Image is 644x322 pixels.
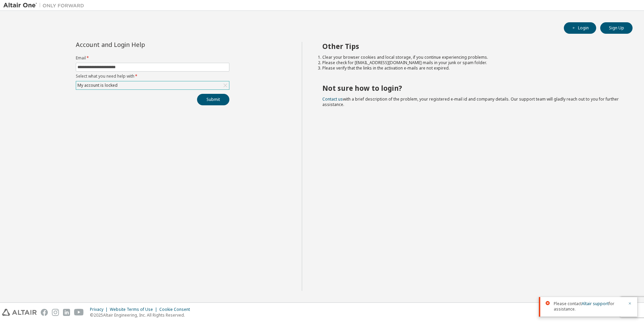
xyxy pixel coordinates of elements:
h2: Not sure how to login? [322,84,621,92]
div: My account is locked [76,82,119,89]
p: © 2025 Altair Engineering, Inc. All Rights Reserved. [90,312,194,318]
a: Contact us [322,96,343,102]
li: Please check for [EMAIL_ADDRESS][DOMAIN_NAME] mails in your junk or spam folder. [322,60,621,65]
img: linkedin.svg [63,309,70,316]
h2: Other Tips [322,42,621,51]
img: facebook.svg [41,309,48,316]
div: Cookie Consent [159,307,194,312]
label: Email [76,55,229,61]
span: Please contact for assistance. [554,301,624,312]
div: Account and Login Help [76,42,199,47]
li: Clear your browser cookies and local storage, if you continue experiencing problems. [322,55,621,60]
img: Altair One [3,2,88,9]
img: instagram.svg [52,309,59,316]
img: altair_logo.svg [2,309,37,316]
div: My account is locked [76,81,229,89]
button: Sign Up [600,22,633,34]
img: youtube.svg [74,309,84,316]
li: Please verify that the links in the activation e-mails are not expired. [322,65,621,71]
label: Select what you need help with [76,74,229,79]
a: Altair support [582,301,609,306]
button: Login [564,22,596,34]
div: Website Terms of Use [110,307,159,312]
div: Privacy [90,307,110,312]
span: with a brief description of the problem, your registered e-mail id and company details. Our suppo... [322,96,619,107]
button: Submit [197,94,229,105]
